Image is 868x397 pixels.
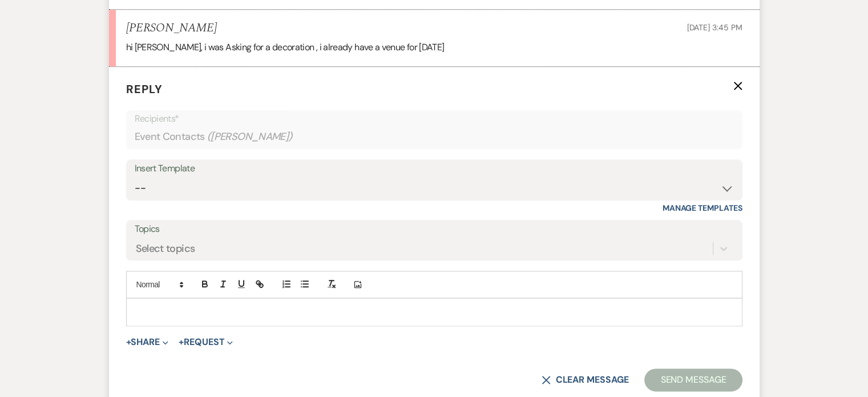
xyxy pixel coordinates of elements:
label: Topics [135,221,734,238]
button: Request [179,338,233,347]
a: Manage Templates [663,203,742,213]
span: ( [PERSON_NAME] ) [207,129,293,145]
div: Insert Template [135,161,734,177]
span: [DATE] 3:45 PM [687,22,742,33]
div: Event Contacts [135,126,734,148]
button: Send Message [644,368,742,391]
button: Share [126,338,169,347]
span: Reply [126,82,163,97]
div: Select topics [136,241,195,256]
p: Recipients* [135,111,734,126]
span: + [126,338,131,347]
button: Clear message [542,375,628,384]
h5: [PERSON_NAME] [126,21,217,35]
span: + [179,338,184,347]
p: hi [PERSON_NAME], i was Asking for a decoration , i already have a venue for [DATE] [126,40,742,55]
